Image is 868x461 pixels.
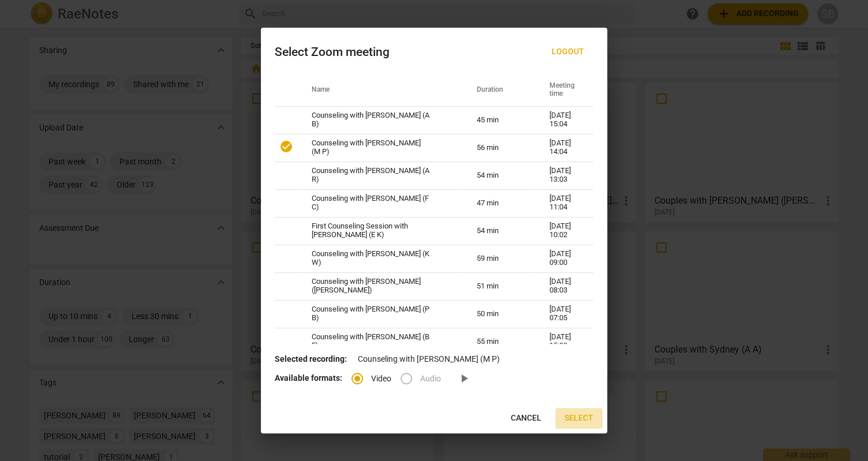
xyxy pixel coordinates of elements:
b: Selected recording: [275,354,347,363]
b: Available formats: [275,373,342,383]
td: Counseling with [PERSON_NAME] (K W) [298,245,463,272]
span: check_circle [279,140,293,153]
td: Counseling with [PERSON_NAME] (B F) [298,328,463,355]
td: Counseling with [PERSON_NAME] (P B) [298,300,463,328]
p: Counseling with [PERSON_NAME] (M P) [275,353,593,365]
td: 54 min [463,162,536,189]
td: Counseling with [PERSON_NAME] ([PERSON_NAME]) [298,272,463,300]
td: Counseling with [PERSON_NAME] (A B) [298,106,463,134]
button: Logout [542,42,593,62]
td: [DATE] 08:03 [536,272,593,300]
td: Counseling with [PERSON_NAME] (M P) [298,134,463,162]
td: 54 min [463,217,536,245]
td: [DATE] 14:04 [536,134,593,162]
span: play_arrow [457,372,471,385]
td: 45 min [463,106,536,134]
td: Counseling with [PERSON_NAME] (F C) [298,189,463,217]
div: Select Zoom meeting [275,45,390,59]
td: 56 min [463,134,536,162]
div: File type [351,373,450,383]
button: Cancel [502,408,551,429]
td: [DATE] 07:05 [536,300,593,328]
button: Select [555,408,603,429]
th: Name [298,74,463,106]
span: Audio [420,373,441,385]
td: 51 min [463,272,536,300]
span: Select [564,413,593,424]
td: [DATE] 11:04 [536,189,593,217]
td: 50 min [463,300,536,328]
td: [DATE] 10:02 [536,217,593,245]
th: Meeting time [536,74,593,106]
td: [DATE] 15:00 [536,328,593,355]
td: Counseling with [PERSON_NAME] (A R) [298,162,463,189]
span: Logout [552,46,584,58]
td: 59 min [463,245,536,272]
td: [DATE] 15:04 [536,106,593,134]
span: Video [371,373,391,385]
td: 47 min [463,189,536,217]
td: 55 min [463,328,536,355]
a: Preview [450,365,478,392]
td: [DATE] 09:00 [536,245,593,272]
td: First Counseling Session with [PERSON_NAME] (E K) [298,217,463,245]
th: Duration [463,74,536,106]
td: [DATE] 13:03 [536,162,593,189]
span: Cancel [511,413,541,424]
